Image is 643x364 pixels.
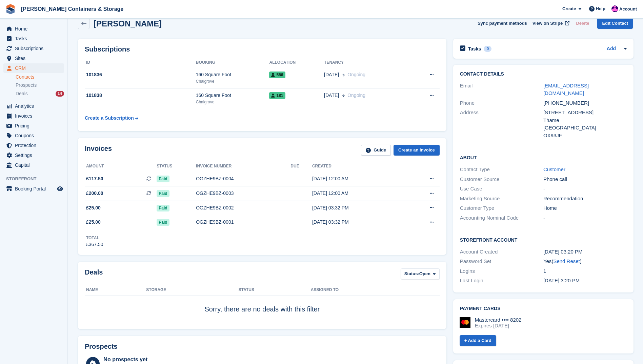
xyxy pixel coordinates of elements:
[196,204,290,211] div: OGZHE9BZ-0002
[269,92,285,99] span: 181
[85,45,440,53] h2: Subscriptions
[196,99,269,105] div: Chalgrove
[543,176,627,183] div: Phone call
[3,44,64,53] a: menu
[543,185,627,193] div: -
[460,185,543,193] div: Use Case
[86,204,101,211] span: £25.00
[15,141,56,150] span: Protection
[85,145,112,156] h2: Invoices
[196,78,269,84] div: Chalgrove
[404,270,419,277] span: Status:
[3,160,64,170] a: menu
[157,176,169,182] span: Paid
[3,131,64,140] a: menu
[196,92,269,99] div: 160 Square Foot
[290,161,312,172] th: Due
[85,161,157,172] th: Amount
[157,190,169,197] span: Paid
[86,235,103,241] div: Total
[3,141,64,150] a: menu
[3,150,64,160] a: menu
[85,71,196,78] div: 101836
[460,236,627,243] h2: Storefront Account
[419,270,430,277] span: Open
[16,82,37,88] span: Prospects
[311,285,440,296] th: Assigned to
[543,109,627,117] div: [STREET_ADDRESS]
[3,34,64,43] a: menu
[460,214,543,222] div: Accounting Nominal Code
[573,18,592,29] button: Delete
[18,3,126,15] a: [PERSON_NAME] Containers & Storage
[394,145,440,156] a: Create an Invoice
[312,175,404,182] div: [DATE] 12:00 AM
[16,82,64,89] a: Prospects
[157,161,196,172] th: Status
[196,71,269,78] div: 160 Square Foot
[562,5,576,12] span: Create
[619,6,637,13] span: Account
[543,195,627,203] div: Recommendation
[157,219,169,226] span: Paid
[85,268,103,281] h2: Deals
[460,335,496,346] a: + Add a Card
[15,24,56,34] span: Home
[460,267,543,275] div: Logins
[551,258,581,264] span: ( )
[196,175,290,182] div: OGZHE9BZ-0004
[543,124,627,132] div: [GEOGRAPHIC_DATA]
[607,45,616,53] a: Add
[269,72,285,78] span: 586
[15,160,56,170] span: Capital
[324,92,339,99] span: [DATE]
[543,278,580,283] time: 2025-08-21 14:20:02 UTC
[312,204,404,211] div: [DATE] 03:32 PM
[157,205,169,211] span: Paid
[543,267,627,275] div: 1
[484,46,491,52] div: 0
[460,99,543,107] div: Phone
[3,101,64,111] a: menu
[475,323,522,329] div: Expires [DATE]
[460,258,543,265] div: Password Set
[543,132,627,140] div: OX93JF
[597,18,633,29] a: Edit Contact
[15,121,56,130] span: Pricing
[5,4,16,14] img: stora-icon-8386f47178a22dfd0bd8f6a31ec36ba5ce8667c1dd55bd0f319d3a0aa187defe.svg
[543,83,589,96] a: [EMAIL_ADDRESS][DOMAIN_NAME]
[86,241,103,248] div: £367.50
[401,268,440,280] button: Status: Open
[530,18,571,29] a: View on Stripe
[15,131,56,140] span: Coupons
[16,90,28,97] span: Deals
[347,72,365,77] span: Ongoing
[533,20,563,27] span: View on Stripe
[468,46,481,52] h2: Tasks
[460,166,543,174] div: Contact Type
[543,258,627,265] div: Yes
[324,71,339,78] span: [DATE]
[6,176,67,182] span: Storefront
[86,175,103,182] span: £117.50
[460,72,627,77] h2: Contact Details
[3,184,64,194] a: menu
[15,34,56,43] span: Tasks
[596,5,605,12] span: Help
[15,111,56,121] span: Invoices
[324,57,410,68] th: Tenancy
[196,57,269,68] th: Booking
[543,99,627,107] div: [PHONE_NUMBER]
[460,277,543,285] div: Last Login
[146,285,238,296] th: Storage
[543,214,627,222] div: -
[460,82,543,97] div: Email
[15,44,56,53] span: Subscriptions
[347,93,365,98] span: Ongoing
[460,195,543,203] div: Marketing Source
[239,285,311,296] th: Status
[460,306,627,311] h2: Payment cards
[15,63,56,73] span: CRM
[611,5,618,12] img: Nathan Edwards
[15,101,56,111] span: Analytics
